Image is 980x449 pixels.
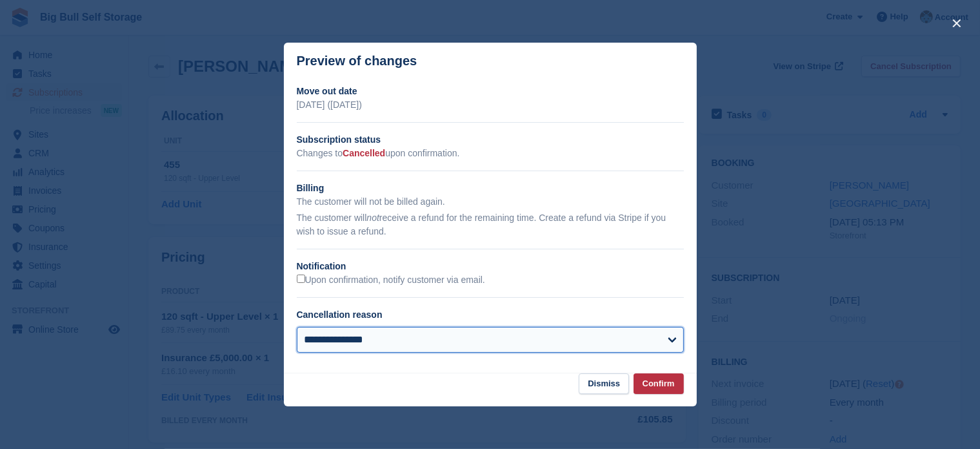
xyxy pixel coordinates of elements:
[297,85,684,98] h2: Move out date
[297,211,684,238] p: The customer will receive a refund for the remaining time. Create a refund via Stripe if you wish...
[366,213,379,223] em: not
[946,13,967,34] button: close
[297,195,684,209] p: The customer will not be billed again.
[297,309,383,320] label: Cancellation reason
[297,133,684,147] h2: Subscription status
[297,182,684,195] h2: Billing
[297,260,684,273] h2: Notification
[297,275,485,286] label: Upon confirmation, notify customer via email.
[297,54,417,68] p: Preview of changes
[579,373,629,395] button: Dismiss
[634,373,684,395] button: Confirm
[297,147,684,160] p: Changes to upon confirmation.
[297,98,684,112] p: [DATE] ([DATE])
[297,275,305,283] input: Upon confirmation, notify customer via email.
[343,148,385,158] span: Cancelled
